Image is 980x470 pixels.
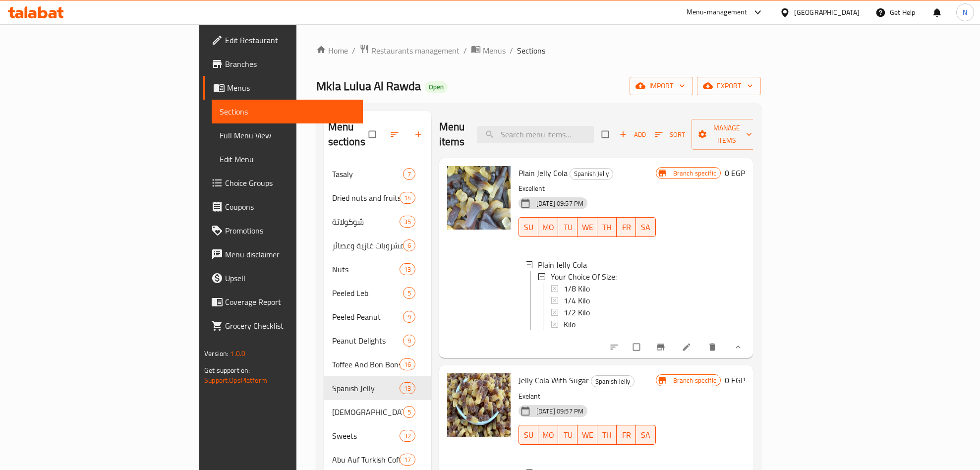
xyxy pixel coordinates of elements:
p: Excellent [519,182,656,195]
span: WE [581,428,593,442]
span: 13 [400,384,415,393]
span: Version: [204,347,229,360]
button: FR [617,217,636,237]
span: Branch specific [669,376,720,385]
span: مشروبات غازية وعصائر [332,239,403,251]
span: Add [619,129,646,140]
span: Promotions [225,225,355,236]
a: Choice Groups [203,171,363,195]
h6: 0 EGP [725,166,745,180]
span: Your Choice Of Size: [551,271,617,283]
span: Full Menu View [220,129,355,141]
button: WE [577,425,597,445]
button: TU [558,217,577,237]
span: Abu Auf Turkish Coffee [332,454,400,466]
span: Menus [483,45,506,57]
span: Branches [225,58,355,70]
span: Get support on: [204,364,250,377]
a: Restaurants management [359,44,460,57]
a: Full Menu View [212,123,363,147]
span: Coverage Report [225,296,355,308]
div: Nuts [332,263,400,275]
span: Spanish Jelly [570,168,613,179]
span: 1/8 Kilo [564,283,590,294]
div: items [400,192,415,204]
span: Mkla Lulua Al Rawda [316,75,421,97]
h2: Menu items [439,119,465,149]
div: items [400,430,415,442]
button: import [630,77,693,95]
span: 1/2 Kilo [564,306,590,318]
span: SA [640,220,651,235]
span: Sections [220,106,355,117]
button: export [697,77,761,95]
button: TH [597,217,617,237]
div: items [400,382,415,394]
span: Sort [655,129,685,140]
div: Peeled Peanut9 [324,305,431,329]
button: FR [617,425,636,445]
button: show more [725,336,749,358]
div: Spanish Jelly [570,168,613,180]
button: SA [636,425,655,445]
div: Spanish Jelly13 [324,376,431,400]
input: search [477,126,594,143]
span: Upsell [225,272,355,284]
span: Menu disclaimer [225,248,355,260]
span: Menus [227,82,355,94]
span: Peeled Peanut [332,311,403,323]
span: Toffee And Bon Bons [332,358,400,370]
span: Select all sections [363,125,384,144]
span: Add item [617,127,648,142]
span: Dried nuts and fruits [332,192,400,204]
button: TU [558,425,577,445]
span: 7 [404,170,415,179]
div: [DEMOGRAPHIC_DATA] Crackers5 [324,400,431,424]
span: Branch specific [669,169,720,178]
span: TU [562,220,574,235]
span: Spanish Jelly [332,382,400,394]
nav: breadcrumb [316,44,761,57]
button: Sort [652,127,688,142]
a: Edit Restaurant [203,28,363,52]
span: WE [581,220,593,235]
div: Menu-management [687,6,748,18]
span: Jelly Cola With Sugar [519,373,589,388]
span: Grocery Checklist [225,320,355,332]
div: items [403,335,415,347]
a: Upsell [203,266,363,290]
div: [GEOGRAPHIC_DATA] [794,7,860,18]
a: Coverage Report [203,290,363,314]
button: SU [519,217,538,237]
span: Sections [517,45,545,57]
span: TU [562,428,574,442]
h6: 0 EGP [725,373,745,387]
span: [DEMOGRAPHIC_DATA] Crackers [332,406,403,418]
a: Sections [212,100,363,123]
li: / [510,45,513,57]
span: Coupons [225,201,355,213]
span: Peanut Delights [332,335,403,347]
a: Menus [203,76,363,100]
button: Branch-specific-item [650,336,674,358]
span: 35 [400,217,415,227]
span: 9 [404,336,415,346]
a: Support.OpsPlatform [204,374,267,387]
button: WE [577,217,597,237]
span: 5 [404,289,415,298]
span: import [637,80,685,92]
button: sort-choices [603,336,627,358]
button: MO [538,217,558,237]
span: شوكولاتة [332,216,400,228]
svg: Show Choices [733,342,743,352]
span: TH [601,428,613,442]
span: export [705,80,753,92]
span: N [963,7,967,18]
span: [DATE] 09:57 PM [532,407,587,416]
span: MO [542,220,554,235]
